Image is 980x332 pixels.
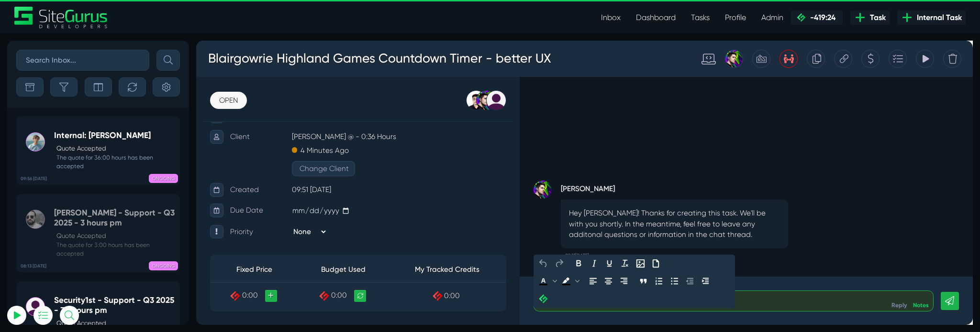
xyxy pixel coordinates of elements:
[56,231,175,241] p: Quote Accepted
[54,130,175,140] h5: Internal: [PERSON_NAME]
[442,245,458,261] button: Align right
[547,10,576,29] div: Josh Carter
[374,226,390,243] button: Redo
[897,11,966,25] a: Internal Task
[850,11,890,25] a: Task
[54,241,175,258] small: The quote for 3:00 hours has been accepted
[357,245,381,261] div: Text color Black
[381,245,405,261] div: Background color Black
[54,295,175,315] h5: Security1st - Support - Q3 2025 - 30 hours pm
[202,227,326,254] th: My Tracked Credits
[16,194,180,272] a: 08:13 [DATE] [PERSON_NAME] - Support - Q3 2025 - 3 hours pmQuote Accepted The quote for 3:00 hour...
[522,10,547,29] div: Standard
[100,127,167,143] button: Change Client
[100,150,326,164] p: 09:51 [DATE]
[48,264,65,273] span: 0:00
[54,208,175,227] h5: [PERSON_NAME] - Support - Q3 2025 - 3 hours pm
[495,245,512,261] button: Bullet list
[21,175,47,182] b: 09:56 [DATE]
[427,226,443,243] button: Underline
[786,10,805,29] div: Delete Task
[528,245,544,261] button: Increase indent
[357,264,374,280] button: Insert Credit Icon
[384,147,623,161] strong: [PERSON_NAME]
[72,262,85,275] a: +
[757,10,777,29] div: View Tracking Items
[806,13,835,22] span: -419:24
[394,226,411,243] button: Bold
[110,108,161,123] p: 4 Minutes Ago
[12,7,374,32] h3: Blairgowrie Highland Games Countdown Timer - better UX
[36,94,100,108] p: Client
[913,12,962,23] span: Internal Task
[36,171,100,186] p: Due Date
[593,8,628,27] a: Inbox
[56,319,175,328] p: Quote Accepted
[100,94,326,108] p: [PERSON_NAME] @ - 0:36 Hours
[16,116,180,185] a: 09:56 [DATE] Internal: [PERSON_NAME]Quote Accepted The quote for 36:00 hours has been accepted ON...
[512,245,528,261] button: Decrease indent
[700,10,719,29] div: Create a Quote
[36,150,100,164] p: Created
[202,255,326,282] td: 0:00
[463,245,479,261] button: Blockquote
[149,174,178,183] span: ONGOING
[643,10,662,29] div: Duplicate this Task
[142,264,159,273] span: 0:00
[791,11,843,25] a: -419:24
[479,245,495,261] button: Numbered list
[411,226,427,243] button: Italic
[21,263,46,269] b: 08:13 [DATE]
[729,10,748,29] div: Add to Task Drawer
[683,8,717,27] a: Tasks
[14,227,108,254] th: Fixed Price
[755,274,771,282] a: Notes
[14,7,108,28] a: SiteGurus
[389,219,414,234] small: 09:51[DATE]
[392,176,614,210] p: Hey [PERSON_NAME]! Thanks for creating this task. We'll be with you shortly. In the meantime, fee...
[671,10,690,29] div: Copy this Task URL
[14,54,53,72] a: OPEN
[108,227,202,254] th: Budget Used
[732,274,748,282] a: Reply
[36,194,100,208] p: Priority
[426,245,442,261] button: Align center
[866,12,886,23] span: Task
[754,8,791,27] a: Admin
[357,226,374,243] button: Undo
[54,153,175,171] small: The quote for 36:00 hours has been accepted
[459,226,476,243] button: Insert/edit image
[31,169,136,189] button: Log In
[628,8,683,27] a: Dashboard
[16,50,149,71] input: Search Inbox...
[410,245,426,261] button: Align left
[14,7,108,28] img: Sitegurus Logo
[476,226,492,243] button: Upload File
[31,112,136,133] input: Email
[717,8,754,27] a: Profile
[56,144,175,153] p: Quote Accepted
[149,261,178,270] span: ONGOING
[443,226,459,243] button: Clear formatting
